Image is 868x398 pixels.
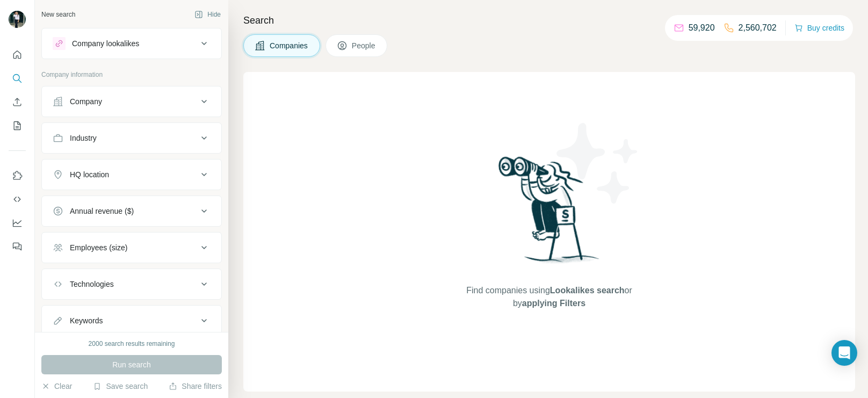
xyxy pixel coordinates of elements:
button: My lists [9,116,26,135]
img: Surfe Illustration - Stars [549,115,646,212]
div: Annual revenue ($) [70,206,134,216]
button: Save search [93,381,148,392]
span: Lookalikes search [550,286,625,295]
div: Keywords [70,315,103,326]
span: Companies [270,40,309,51]
button: Buy credits [794,20,844,35]
img: Surfe Illustration - Woman searching with binoculars [494,154,605,273]
div: 2000 search results remaining [89,339,175,349]
button: HQ location [42,162,221,187]
div: Technologies [70,279,114,290]
button: Share filters [169,381,222,392]
div: Company [70,96,102,107]
div: Industry [70,133,97,143]
button: Dashboard [9,213,26,233]
div: Employees (size) [70,242,127,253]
button: Use Surfe API [9,190,26,209]
button: Industry [42,125,221,151]
div: Company lookalikes [72,38,139,49]
button: Employees (size) [42,235,221,260]
button: Keywords [42,308,221,334]
button: Clear [41,381,72,392]
p: 2,560,702 [739,21,777,34]
div: HQ location [70,169,109,180]
div: New search [41,10,75,19]
button: Annual revenue ($) [42,198,221,224]
button: Company [42,89,221,114]
button: Company lookalikes [42,31,221,56]
button: Use Surfe on LinkedIn [9,166,26,185]
button: Technologies [42,271,221,297]
h4: Search [243,13,855,28]
span: applying Filters [522,299,585,308]
p: Company information [41,70,222,79]
span: Find companies using or by [463,284,635,310]
p: 59,920 [689,21,715,34]
button: Enrich CSV [9,92,26,112]
span: People [352,40,377,51]
button: Search [9,69,26,88]
div: Open Intercom Messenger [831,340,857,366]
button: Hide [187,6,228,23]
button: Quick start [9,45,26,64]
button: Feedback [9,237,26,256]
img: Avatar [9,11,26,28]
